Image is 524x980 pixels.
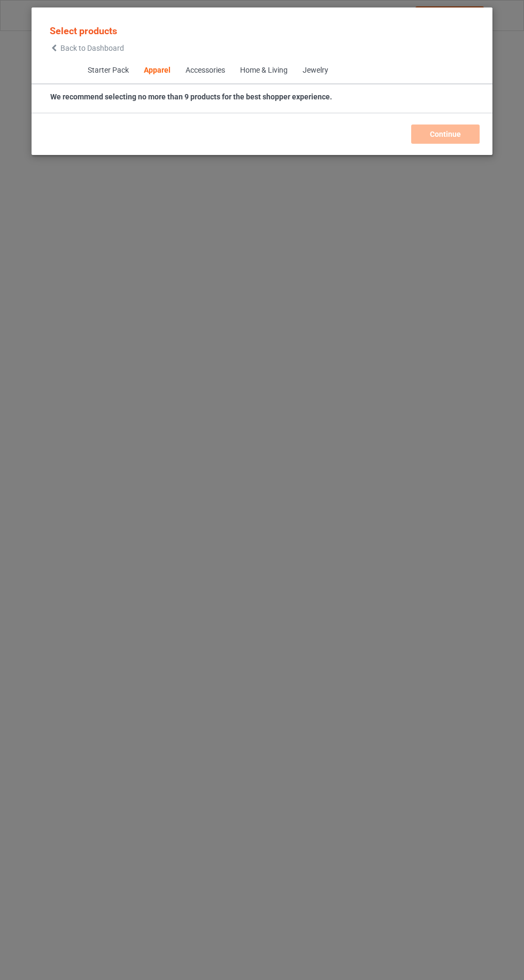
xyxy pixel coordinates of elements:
[80,58,136,83] span: Starter Pack
[240,65,287,76] div: Home & Living
[302,65,328,76] div: Jewelry
[50,25,117,36] span: Select products
[185,65,225,76] div: Accessories
[60,44,124,52] span: Back to Dashboard
[143,65,170,76] div: Apparel
[50,92,332,101] strong: We recommend selecting no more than 9 products for the best shopper experience.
